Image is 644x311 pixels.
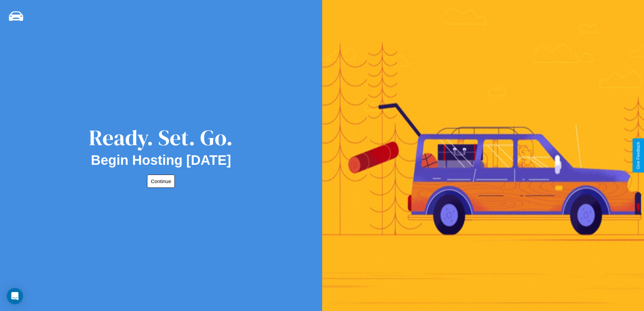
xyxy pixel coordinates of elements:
button: Continue [147,175,175,188]
div: Give Feedback [636,142,641,169]
div: Ready. Set. Go. [89,123,233,153]
h2: Begin Hosting [DATE] [91,153,231,168]
div: Open Intercom Messenger [7,288,23,304]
